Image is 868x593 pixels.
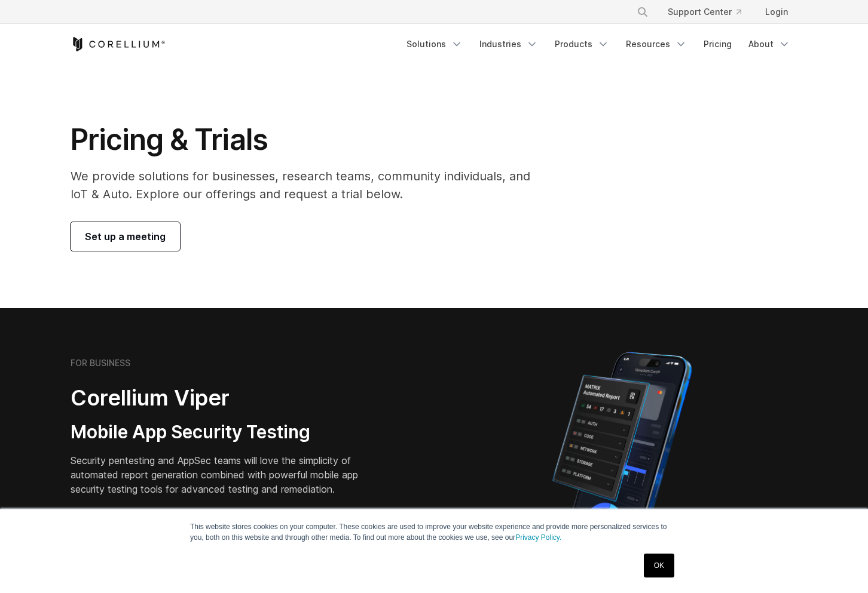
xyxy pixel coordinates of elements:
[532,346,712,555] img: Corellium MATRIX automated report on iPhone showing app vulnerability test results across securit...
[548,33,616,55] a: Products
[71,122,547,158] h1: Pricing & Trials
[632,1,653,23] button: Search
[71,37,166,51] a: Corellium Home
[85,229,166,244] span: Set up a meeting
[399,33,470,55] a: Solutions
[696,33,739,55] a: Pricing
[515,533,561,542] a: Privacy Policy.
[190,521,678,543] p: This website stores cookies on your computer. These cookies are used to improve your website expe...
[658,1,751,23] a: Support Center
[741,33,797,55] a: About
[619,33,694,55] a: Resources
[622,1,797,23] div: Navigation Menu
[472,33,545,55] a: Industries
[71,167,547,203] p: We provide solutions for businesses, research teams, community individuals, and IoT & Auto. Explo...
[644,554,674,577] a: OK
[71,385,377,411] h2: Corellium Viper
[71,358,130,368] h6: FOR BUSINESS
[71,453,377,496] p: Security pentesting and AppSec teams will love the simplicity of automated report generation comb...
[71,421,377,444] h3: Mobile App Security Testing
[71,222,180,251] a: Set up a meeting
[756,1,797,23] a: Login
[399,33,797,55] div: Navigation Menu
